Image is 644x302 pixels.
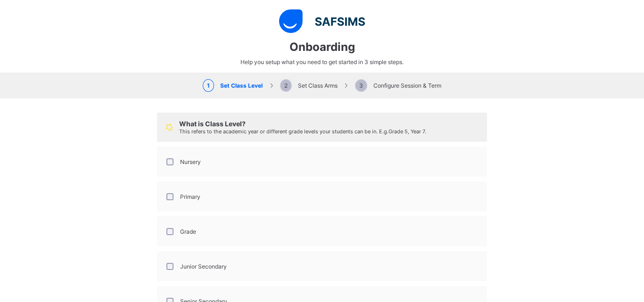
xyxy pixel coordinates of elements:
img: logo [279,9,365,33]
label: Nursery [180,158,201,165]
span: Onboarding [289,40,355,54]
span: Help you setup what you need to get started in 3 simple steps. [240,58,404,65]
label: Grade [180,228,196,235]
span: 1 [203,79,214,92]
span: This refers to the academic year or different grade levels your students can be in. E.g. Grade 5,... [179,128,426,135]
span: Configure Session & Term [355,82,441,89]
span: Set Class Arms [280,82,338,89]
span: 3 [355,79,367,92]
span: Set Class Level [203,82,263,89]
span: What is Class Level? [179,120,246,128]
span: 2 [280,79,292,92]
label: Primary [180,193,200,200]
label: Junior Secondary [180,263,227,270]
